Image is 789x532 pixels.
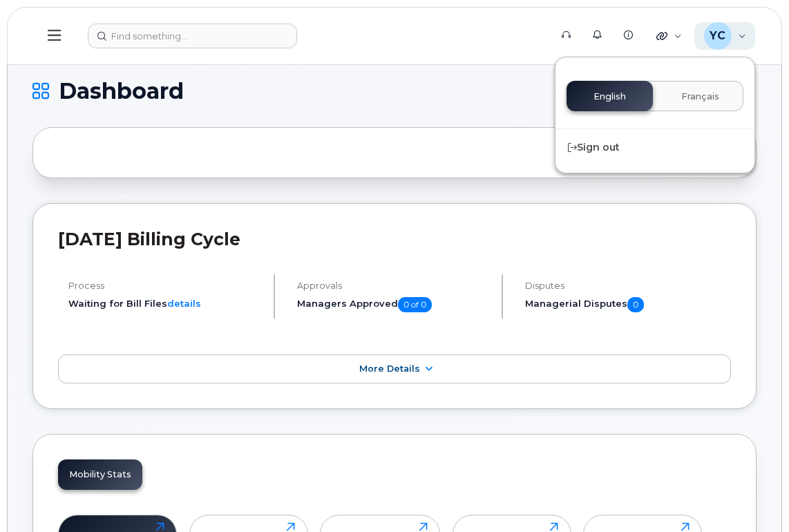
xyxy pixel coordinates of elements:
[555,135,754,160] div: Sign out
[525,297,731,312] h5: Managerial Disputes
[398,297,432,312] span: 0 of 0
[58,229,731,249] h2: [DATE] Billing Cycle
[68,297,262,310] li: Waiting for Bill Files
[359,363,420,374] span: More Details
[167,298,201,309] a: details
[525,281,731,291] h4: Disputes
[681,91,719,102] span: Français
[627,297,644,312] span: 0
[297,297,491,312] h5: Managers Approved
[68,281,262,291] h4: Process
[297,281,491,291] h4: Approvals
[59,81,184,102] span: Dashboard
